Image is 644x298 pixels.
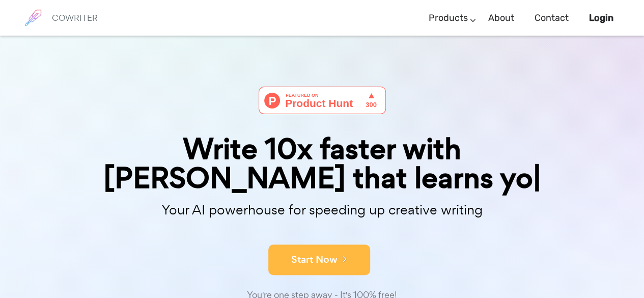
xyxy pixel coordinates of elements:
[268,245,370,275] button: Start Now
[589,12,613,23] b: Login
[429,3,468,33] a: Products
[535,3,569,33] a: Contact
[68,199,577,221] p: Your AI powerhouse for speeding up creative writing
[589,3,613,33] a: Login
[52,13,98,22] h6: COWRITER
[259,87,386,114] img: Cowriter - Your AI buddy for speeding up creative writing | Product Hunt
[488,3,514,33] a: About
[20,5,46,31] img: brand logo
[68,134,577,193] div: Write 10x faster with [PERSON_NAME] that learns yo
